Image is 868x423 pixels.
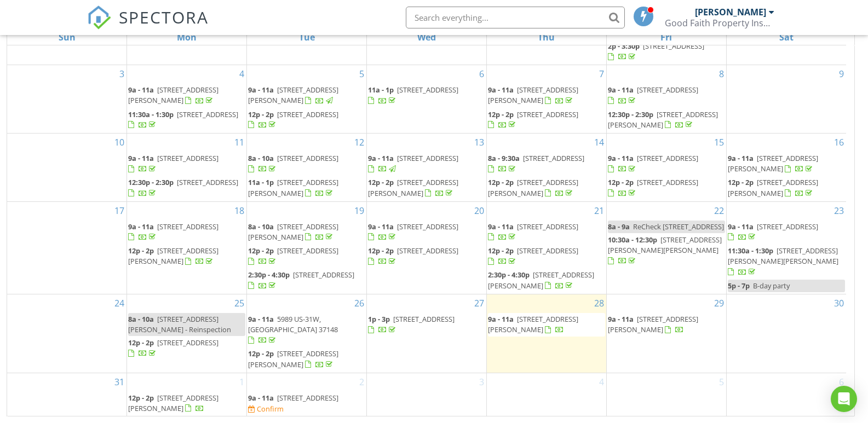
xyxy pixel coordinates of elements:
a: 1p - 3p [STREET_ADDRESS] [368,314,455,334]
a: 9a - 11a [STREET_ADDRESS] [368,221,485,244]
td: Go to August 19, 2025 [247,201,367,294]
a: 12p - 2p [STREET_ADDRESS][PERSON_NAME] [488,177,578,198]
a: 9a - 11a [STREET_ADDRESS] [488,221,605,244]
a: 11a - 1p [STREET_ADDRESS] [368,84,485,107]
a: 9a - 11a [STREET_ADDRESS] [128,222,219,242]
span: 2:30p - 4:30p [488,270,530,280]
a: 12p - 2p [STREET_ADDRESS] [608,176,725,200]
span: [STREET_ADDRESS] [637,85,698,95]
span: [STREET_ADDRESS] [157,222,219,231]
span: [STREET_ADDRESS] [397,153,458,163]
span: 8a - 9:30a [488,153,520,163]
a: 9a - 11a [STREET_ADDRESS] [488,222,578,242]
a: 9a - 11a [STREET_ADDRESS][PERSON_NAME] [728,153,818,173]
a: 12p - 2p [STREET_ADDRESS] [608,177,698,198]
span: [STREET_ADDRESS] [517,109,578,119]
td: Go to August 6, 2025 [367,65,487,134]
span: [STREET_ADDRESS][PERSON_NAME] [488,177,578,198]
span: [STREET_ADDRESS][PERSON_NAME] [248,177,338,198]
a: 9a - 11a [STREET_ADDRESS] [128,221,245,244]
span: 9a - 11a [488,85,514,95]
span: [STREET_ADDRESS] [177,109,238,119]
a: 12p - 2p [STREET_ADDRESS] [488,245,605,268]
a: Go to August 9, 2025 [837,65,846,83]
div: Confirm [257,404,284,413]
span: [STREET_ADDRESS] [523,153,584,163]
span: [STREET_ADDRESS] [277,153,338,163]
a: 12p - 2p [STREET_ADDRESS][PERSON_NAME] [728,177,818,198]
span: [STREET_ADDRESS][PERSON_NAME] [488,85,578,105]
span: 9a - 11a [128,153,154,163]
a: 9a - 11a [STREET_ADDRESS][PERSON_NAME] [128,84,245,107]
a: 12p - 2p [STREET_ADDRESS][PERSON_NAME] [128,246,219,266]
span: 9a - 11a [248,314,274,324]
a: 12p - 2p [STREET_ADDRESS][PERSON_NAME] [128,392,245,415]
a: Go to August 15, 2025 [712,134,726,151]
td: Go to September 1, 2025 [127,373,247,416]
td: Go to September 4, 2025 [486,373,606,416]
span: 12p - 2p [248,349,274,358]
td: Go to September 3, 2025 [367,373,487,416]
a: 12p - 2p [STREET_ADDRESS] [248,246,338,266]
span: 2p - 3:30p [608,41,640,51]
div: [PERSON_NAME] [695,7,766,18]
span: SPECTORA [119,5,209,28]
span: [STREET_ADDRESS] [293,270,354,280]
td: Go to September 2, 2025 [247,373,367,416]
span: [STREET_ADDRESS] [277,246,338,256]
span: 12p - 2p [488,177,514,187]
a: Go to August 24, 2025 [112,294,127,312]
span: [STREET_ADDRESS][PERSON_NAME] - Reinspection [128,314,231,334]
a: 12:30p - 2:30p [STREET_ADDRESS][PERSON_NAME] [608,108,725,132]
span: 9a - 11a [488,314,514,324]
a: Confirm [248,404,284,414]
td: Go to August 7, 2025 [486,65,606,134]
a: Go to August 14, 2025 [592,134,606,151]
a: 11a - 1p [STREET_ADDRESS] [368,85,458,105]
span: [STREET_ADDRESS] [637,153,698,163]
span: 2:30p - 4:30p [248,270,290,280]
td: Go to August 25, 2025 [127,294,247,373]
a: 2p - 3:30p [STREET_ADDRESS] [608,40,725,63]
span: 10:30a - 12:30p [608,235,657,245]
span: [STREET_ADDRESS][PERSON_NAME] [128,393,219,413]
span: [STREET_ADDRESS][PERSON_NAME] [488,314,578,334]
span: [STREET_ADDRESS] [277,109,338,119]
a: 9a - 11a [STREET_ADDRESS] [608,153,698,173]
span: 12:30p - 2:30p [608,109,653,119]
span: [STREET_ADDRESS] [517,246,578,256]
td: Go to August 9, 2025 [726,65,846,134]
span: 9a - 11a [608,85,634,95]
a: 2:30p - 4:30p [STREET_ADDRESS][PERSON_NAME] [488,269,605,292]
span: [STREET_ADDRESS][PERSON_NAME] [128,85,219,105]
td: Go to August 26, 2025 [247,294,367,373]
a: 12p - 2p [STREET_ADDRESS][PERSON_NAME] [368,176,485,200]
span: 8a - 9a [608,222,630,231]
a: 9a - 11a [STREET_ADDRESS] [728,222,818,242]
span: 12p - 2p [248,246,274,256]
a: 9a - 11a [STREET_ADDRESS] [368,222,458,242]
a: Go to August 13, 2025 [472,134,486,151]
a: 9a - 11a [STREET_ADDRESS][PERSON_NAME] [608,313,725,337]
div: Good Faith Property Inspections, LLC [665,18,774,28]
td: Go to August 17, 2025 [7,201,127,294]
td: Go to September 6, 2025 [726,373,846,416]
a: 12:30p - 2:30p [STREET_ADDRESS] [128,176,245,200]
span: [STREET_ADDRESS] [157,338,219,347]
a: 12p - 2p [STREET_ADDRESS] [368,245,485,268]
td: Go to August 31, 2025 [7,373,127,416]
a: Go to August 29, 2025 [712,294,726,312]
a: 11a - 1p [STREET_ADDRESS][PERSON_NAME] [248,176,365,200]
a: Go to August 27, 2025 [472,294,486,312]
td: Go to August 12, 2025 [247,134,367,202]
span: 9a - 11a [248,393,274,403]
a: 11:30a - 1:30p [STREET_ADDRESS] [128,108,245,132]
a: 9a - 11a [STREET_ADDRESS] [608,85,698,105]
a: 2:30p - 4:30p [STREET_ADDRESS] [248,269,365,292]
span: [STREET_ADDRESS][PERSON_NAME] [608,314,698,334]
a: Go to August 3, 2025 [117,65,127,83]
a: 8a - 10a [STREET_ADDRESS] [248,153,338,173]
a: 9a - 11a [STREET_ADDRESS][PERSON_NAME] [488,313,605,337]
td: Go to August 21, 2025 [486,201,606,294]
span: [STREET_ADDRESS] [643,41,704,51]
